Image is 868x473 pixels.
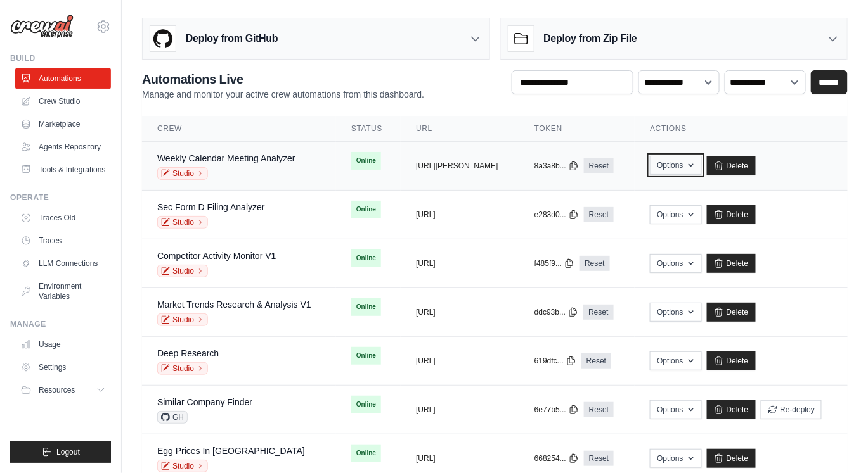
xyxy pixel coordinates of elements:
[544,31,637,46] h3: Deploy from Zip File
[351,298,381,316] span: Online
[186,31,278,46] h3: Deploy from GitHub
[650,156,701,175] button: Options
[10,441,111,463] button: Logout
[142,116,336,142] th: Crew
[534,210,579,220] button: e283d0...
[581,353,611,369] a: Reset
[401,116,519,142] th: URL
[15,357,111,377] a: Settings
[15,68,111,89] a: Automations
[650,205,701,224] button: Options
[150,26,176,51] img: GitHub Logo
[351,201,381,218] span: Online
[580,256,609,271] a: Reset
[707,254,756,273] a: Delete
[519,116,635,142] th: Token
[157,167,208,180] a: Studio
[584,402,614,417] a: Reset
[707,351,756,370] a: Delete
[416,161,498,171] button: [URL][PERSON_NAME]
[707,156,756,175] a: Delete
[584,158,614,173] a: Reset
[15,137,111,157] a: Agents Repository
[534,258,574,268] button: f485f9...
[351,347,381,365] span: Online
[534,161,579,171] button: 8a3a8b...
[635,116,848,142] th: Actions
[157,348,219,358] a: Deep Research
[15,276,111,306] a: Environment Variables
[584,451,614,466] a: Reset
[650,254,701,273] button: Options
[707,303,756,322] a: Delete
[584,207,614,222] a: Reset
[15,253,111,274] a: LLM Connections
[157,446,305,456] a: Egg Prices In [GEOGRAPHIC_DATA]
[157,313,208,326] a: Studio
[336,116,401,142] th: Status
[157,460,208,472] a: Studio
[157,153,295,163] a: Weekly Calendar Meeting Analyzer
[707,205,756,224] a: Delete
[10,15,74,39] img: Logo
[583,305,613,320] a: Reset
[351,445,381,462] span: Online
[15,208,111,228] a: Traces Old
[761,400,822,419] button: Re-deploy
[10,53,111,63] div: Build
[650,303,701,322] button: Options
[650,351,701,370] button: Options
[10,319,111,329] div: Manage
[157,251,276,261] a: Competitor Activity Monitor V1
[15,91,111,111] a: Crew Studio
[142,70,424,88] h2: Automations Live
[15,334,111,355] a: Usage
[15,114,111,134] a: Marketplace
[650,400,701,419] button: Options
[15,160,111,180] a: Tools & Integrations
[15,230,111,251] a: Traces
[157,216,208,229] a: Studio
[707,400,756,419] a: Delete
[157,265,208,277] a: Studio
[534,453,579,464] button: 668254...
[157,397,252,407] a: Similar Company Finder
[142,88,424,101] p: Manage and monitor your active crew automations from this dashboard.
[157,362,208,375] a: Studio
[157,411,188,424] span: GH
[707,449,756,468] a: Delete
[534,405,579,415] button: 6e77b5...
[157,202,265,212] a: Sec Form D Filing Analyzer
[351,249,381,267] span: Online
[39,385,75,395] span: Resources
[15,380,111,400] button: Resources
[650,449,701,468] button: Options
[56,447,80,457] span: Logout
[157,300,311,310] a: Market Trends Research & Analysis V1
[534,356,576,366] button: 619dfc...
[351,396,381,413] span: Online
[10,192,111,203] div: Operate
[534,307,578,317] button: ddc93b...
[351,152,381,170] span: Online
